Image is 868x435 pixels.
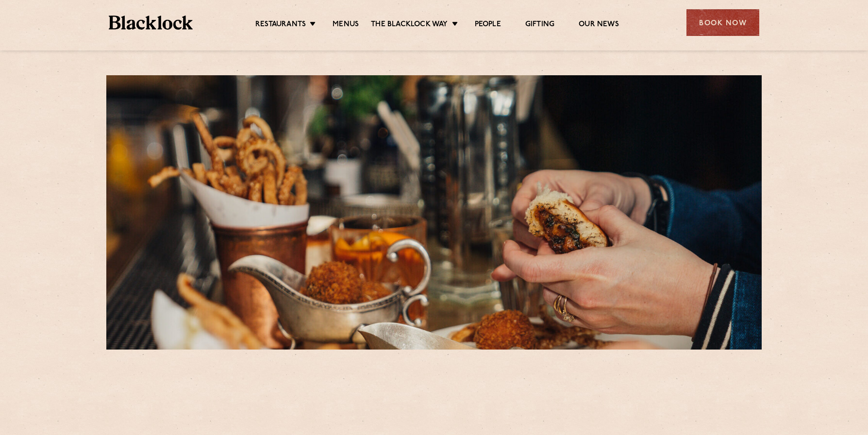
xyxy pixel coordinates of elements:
a: The Blacklock Way [371,20,448,31]
img: BL_Textured_Logo-footer-cropped.svg [109,16,193,30]
div: Book Now [686,9,759,36]
a: Restaurants [255,20,306,31]
a: Our News [579,20,619,31]
a: Menus [333,20,359,31]
a: People [475,20,501,31]
a: Gifting [525,20,554,31]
